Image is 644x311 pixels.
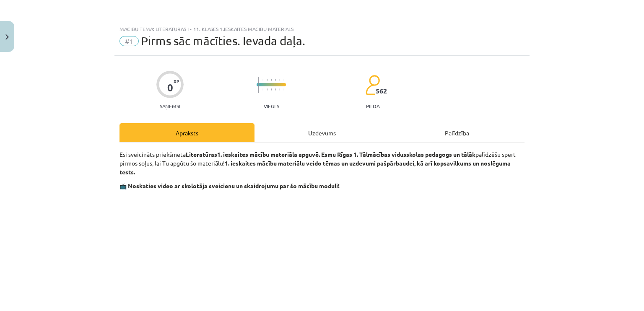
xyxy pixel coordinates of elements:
p: Viegls [264,103,279,109]
img: icon-short-line-57e1e144782c952c97e751825c79c345078a6d821885a25fce030b3d8c18986b.svg [267,88,267,91]
img: icon-short-line-57e1e144782c952c97e751825c79c345078a6d821885a25fce030b3d8c18986b.svg [279,88,280,91]
p: Saņemsi [156,103,184,109]
img: icon-short-line-57e1e144782c952c97e751825c79c345078a6d821885a25fce030b3d8c18986b.svg [267,79,267,81]
span: #1 [119,36,139,46]
div: 0 [167,82,173,93]
strong: Literatūras [186,150,217,158]
img: icon-short-line-57e1e144782c952c97e751825c79c345078a6d821885a25fce030b3d8c18986b.svg [271,79,272,81]
img: icon-short-line-57e1e144782c952c97e751825c79c345078a6d821885a25fce030b3d8c18986b.svg [275,88,276,91]
strong: 📺 Noskaties video ar skolotāja sveicienu un skaidrojumu par šo mācību moduli! [119,182,340,189]
p: pilda [366,103,379,109]
span: 562 [376,87,387,95]
img: icon-short-line-57e1e144782c952c97e751825c79c345078a6d821885a25fce030b3d8c18986b.svg [283,88,284,91]
span: Pirms sāc mācīties. Ievada daļa. [141,34,305,48]
div: Uzdevums [254,123,390,142]
img: icon-close-lesson-0947bae3869378f0d4975bcd49f059093ad1ed9edebbc8119c70593378902aed.svg [5,34,9,40]
p: Esi sveicināts priekšmeta palīdzēšu spert pirmos soļus, lai Tu apgūtu šo materiālu! [119,150,525,176]
img: icon-short-line-57e1e144782c952c97e751825c79c345078a6d821885a25fce030b3d8c18986b.svg [271,88,272,91]
strong: 1. ieskaites mācību materiāla apguvē. Esmu Rīgas 1. Tālmācības vidusskolas pedagogs un tālāk [217,150,475,158]
img: icon-short-line-57e1e144782c952c97e751825c79c345078a6d821885a25fce030b3d8c18986b.svg [279,79,280,81]
strong: 1. ieskaites mācību materiālu veido tēmas un uzdevumi pašpārbaudei, kā arī kopsavilkums un noslēg... [119,159,511,176]
div: Palīdzība [390,123,525,142]
img: icon-short-line-57e1e144782c952c97e751825c79c345078a6d821885a25fce030b3d8c18986b.svg [262,79,263,81]
img: icon-short-line-57e1e144782c952c97e751825c79c345078a6d821885a25fce030b3d8c18986b.svg [275,79,276,81]
div: Mācību tēma: Literatūras i - 11. klases 1.ieskaites mācību materiāls [119,26,525,32]
img: icon-long-line-d9ea69661e0d244f92f715978eff75569469978d946b2353a9bb055b3ed8787d.svg [258,77,259,93]
img: students-c634bb4e5e11cddfef0936a35e636f08e4e9abd3cc4e673bd6f9a4125e45ecb1.svg [365,75,380,96]
img: icon-short-line-57e1e144782c952c97e751825c79c345078a6d821885a25fce030b3d8c18986b.svg [283,79,284,81]
div: Apraksts [119,123,254,142]
img: icon-short-line-57e1e144782c952c97e751825c79c345078a6d821885a25fce030b3d8c18986b.svg [262,88,263,91]
span: XP [174,79,179,83]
